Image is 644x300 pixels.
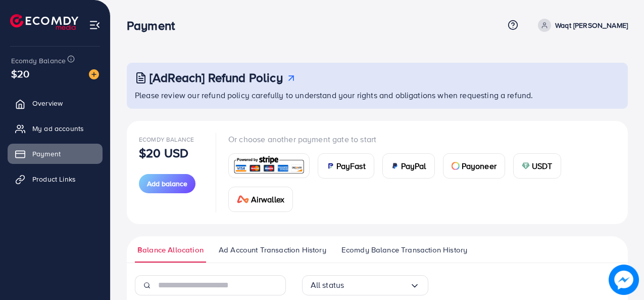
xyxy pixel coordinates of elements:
a: cardPayPal [382,153,435,179]
img: card [522,162,530,170]
p: Or choose another payment gate to start [228,133,616,145]
a: Overview [8,93,103,113]
span: Product Links [32,174,76,184]
a: Product Links [8,169,103,189]
a: cardAirwallex [228,187,293,212]
img: image [89,69,99,79]
p: $20 USD [139,147,188,159]
a: card [228,153,310,178]
span: Airwallex [251,193,284,205]
img: menu [89,19,101,31]
input: Search for option [344,277,409,293]
div: Search for option [302,275,428,295]
span: PayFast [336,160,366,172]
h3: [AdReach] Refund Policy [150,70,283,85]
span: Payoneer [462,160,497,172]
a: Payment [8,144,103,164]
img: image [609,265,639,295]
a: Waqt [PERSON_NAME] [534,19,628,32]
h3: Payment [127,18,183,33]
a: My ad accounts [8,118,103,139]
span: $20 [11,66,29,81]
img: card [232,155,306,177]
span: Ecomdy Balance [139,135,194,144]
span: Payment [32,149,61,159]
span: Ecomdy Balance Transaction History [341,244,467,255]
button: Add balance [139,174,195,193]
span: Ad Account Transaction History [219,244,326,255]
span: My ad accounts [32,123,84,134]
img: card [326,162,334,170]
a: cardPayoneer [443,153,505,179]
span: USDT [532,160,553,172]
span: PayPal [401,160,426,172]
img: card [452,162,460,170]
p: Please review our refund policy carefully to understand your rights and obligations when requesti... [135,89,622,101]
span: Add balance [147,179,187,189]
span: Overview [32,98,63,108]
a: cardPayFast [318,153,374,179]
img: logo [10,14,78,30]
a: cardUSDT [513,153,561,179]
span: Balance Allocation [137,244,204,255]
img: card [391,162,399,170]
span: All status [311,277,344,293]
p: Waqt [PERSON_NAME] [555,19,628,31]
span: Ecomdy Balance [11,56,66,66]
img: card [237,195,249,203]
